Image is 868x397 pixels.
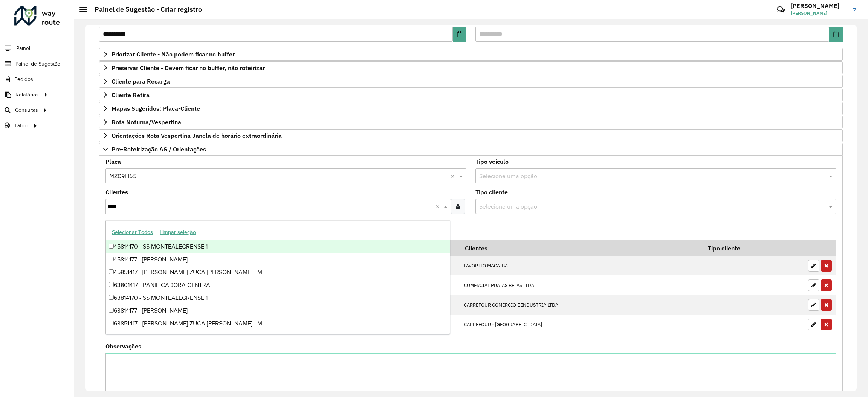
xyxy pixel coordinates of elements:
button: Selecionar Todos [108,226,156,238]
label: Observações [105,342,141,351]
span: Consultas [15,106,38,114]
a: Rota Noturna/Vespertina [99,116,843,128]
label: Tipo veículo [475,157,509,166]
label: Tipo cliente [475,188,508,197]
span: Rota Noturna/Vespertina [112,119,181,125]
div: 45814177 - [PERSON_NAME] [106,253,450,266]
div: 63851417 - [PERSON_NAME] ZUCA [PERSON_NAME] - M [106,317,450,330]
a: Priorizar Cliente - Não podem ficar no buffer [99,48,843,61]
span: Relatórios [15,91,39,99]
span: Pre-Roteirização AS / Orientações [112,146,206,152]
div: 45814170 - SS MONTEALEGRENSE 1 [106,240,450,253]
span: Tático [14,122,28,130]
a: Orientações Rota Vespertina Janela de horário extraordinária [99,129,843,142]
span: [PERSON_NAME] [791,10,847,17]
a: Cliente Retira [99,89,843,101]
td: COMERCIAL PRAIAS BELAS LTDA [460,275,703,295]
span: Clear all [451,171,457,180]
th: Tipo cliente [703,240,804,256]
th: Clientes [460,240,703,256]
label: Placa [105,157,121,166]
button: Adicionar [105,220,142,234]
label: Clientes [105,188,128,197]
span: Painel de Sugestão [15,60,60,68]
button: Limpar seleção [156,226,199,238]
span: Preservar Cliente - Devem ficar no buffer, não roteirizar [112,65,265,71]
a: Cliente para Recarga [99,75,843,88]
span: Priorizar Cliente - Não podem ficar no buffer [112,51,235,57]
a: Contato Rápido [773,2,789,18]
a: Mapas Sugeridos: Placa-Cliente [99,102,843,115]
span: Pedidos [14,75,33,83]
span: Orientações Rota Vespertina Janela de horário extraordinária [112,133,282,139]
button: Choose Date [453,27,466,42]
span: Clear all [436,202,442,211]
h2: Painel de Sugestão - Criar registro [87,5,202,14]
td: FAVORITO MACAIBA [460,256,703,276]
td: CARREFOUR - [GEOGRAPHIC_DATA] [460,315,703,334]
a: Preservar Cliente - Devem ficar no buffer, não roteirizar [99,61,843,74]
button: Choose Date [829,27,843,42]
div: 63801417 - PANIFICADORA CENTRAL [106,279,450,292]
h3: [PERSON_NAME] [791,2,847,9]
td: CARREFOUR COMERCIO E INDUSTRIA LTDA [460,295,703,315]
div: 63814177 - [PERSON_NAME] [106,304,450,317]
span: Mapas Sugeridos: Placa-Cliente [112,105,200,111]
a: Pre-Roteirização AS / Orientações [99,143,843,156]
span: Painel [16,44,30,52]
div: 45851417 - [PERSON_NAME] ZUCA [PERSON_NAME] - M [106,266,450,279]
span: Cliente Retira [112,92,150,98]
span: Cliente para Recarga [112,78,170,84]
ng-dropdown-panel: Options list [105,220,450,334]
div: 63814170 - SS MONTEALEGRENSE 1 [106,292,450,304]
